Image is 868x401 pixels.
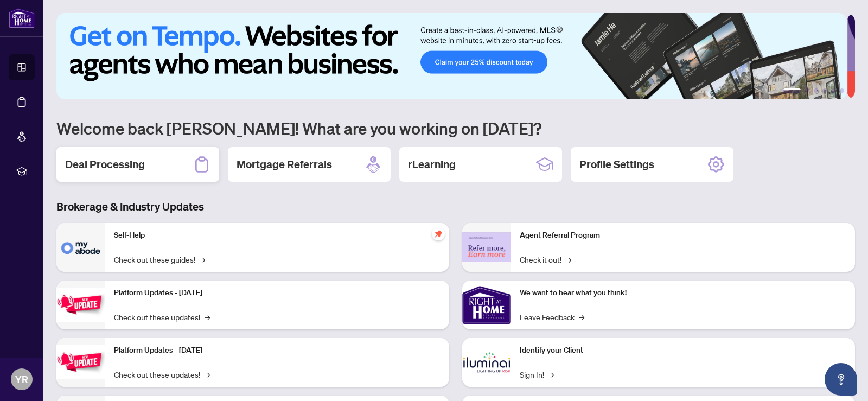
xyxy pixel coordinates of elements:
img: logo [9,8,35,28]
span: → [579,311,584,323]
a: Sign In!→ [520,368,554,380]
button: 5 [831,88,835,93]
img: Platform Updates - July 21, 2025 [56,288,105,322]
img: Platform Updates - July 8, 2025 [56,345,105,379]
span: → [548,368,554,380]
span: → [205,368,210,380]
a: Leave Feedback→ [520,311,584,323]
a: Check out these guides!→ [114,253,205,265]
h2: Profile Settings [579,157,654,172]
button: Open asap [825,363,857,396]
p: Platform Updates - [DATE] [114,287,441,299]
a: Check it out!→ [520,253,571,265]
span: YR [15,372,28,387]
a: Check out these updates!→ [114,368,210,380]
span: → [205,311,210,323]
p: Agent Referral Program [520,230,846,241]
h2: Deal Processing [65,157,145,172]
button: 4 [822,88,827,93]
h3: Brokerage & Industry Updates [56,199,855,214]
p: We want to hear what you think! [520,287,846,299]
p: Platform Updates - [DATE] [114,345,441,357]
span: → [566,253,571,265]
img: We want to hear what you think! [462,281,511,329]
button: 1 [783,88,801,93]
img: Identify your Client [462,338,511,387]
h1: Welcome back [PERSON_NAME]! What are you working on [DATE]? [56,118,855,138]
p: Identify your Client [520,345,846,357]
span: pushpin [432,227,445,240]
button: 2 [805,88,809,93]
a: Check out these updates!→ [114,311,210,323]
img: Slide 0 [56,13,847,99]
h2: Mortgage Referrals [237,157,332,172]
img: Agent Referral Program [462,232,511,262]
span: → [200,253,205,265]
button: 3 [814,88,818,93]
button: 6 [840,88,844,93]
p: Self-Help [114,230,441,241]
img: Self-Help [56,223,105,272]
h2: rLearning [408,157,456,172]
